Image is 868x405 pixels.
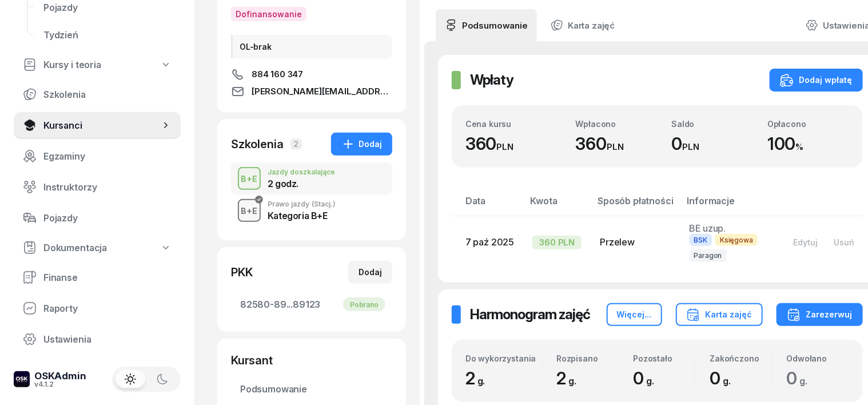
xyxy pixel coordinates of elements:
[43,89,172,100] span: Szkolenia
[671,119,753,129] div: Saldo
[231,291,392,318] a: 82580-89...89123Pobrano
[240,384,383,395] span: Podsumowanie
[617,308,652,321] div: Więcej...
[14,264,181,291] a: Finanse
[690,234,712,246] span: BSK
[786,233,826,252] button: Edytuj
[470,71,513,89] h2: Wpłaty
[231,136,284,152] div: Szkolenia
[231,162,392,194] button: B+EJazdy doszkalające2 godz.
[787,354,849,363] div: Odwołano
[690,223,726,234] span: BE uzup.
[576,119,658,129] div: Wpłacono
[237,204,262,218] div: B+E
[14,112,181,139] a: Kursanci
[43,151,172,162] span: Egzaminy
[341,137,382,151] div: Dodaj
[14,173,181,201] a: Instruktorzy
[268,169,335,176] div: Jazdy doszkalające
[231,67,392,81] a: 884 160 347
[676,303,763,326] button: Karta zajęć
[43,182,172,193] span: Instruktorzy
[607,303,662,326] button: Więcej...
[231,352,392,368] div: Kursant
[607,141,624,152] small: PLN
[799,375,807,387] small: g.
[576,133,658,154] div: 360
[787,368,814,388] span: 0
[14,142,181,170] a: Egzaminy
[43,120,160,131] span: Kursanci
[497,141,514,152] small: PLN
[710,354,772,363] div: Zakończono
[231,194,392,227] button: B+EPrawo jazdy(Stacj.)Kategoria B+E
[14,371,30,387] img: logo-xs-dark@2x.png
[556,368,582,388] span: 2
[680,195,777,216] th: Informacje
[231,7,306,21] button: Dofinansowanie
[686,308,752,321] div: Karta zajęć
[780,73,853,87] div: Dodaj wpłatę
[568,375,576,387] small: g.
[723,375,731,387] small: g.
[34,21,181,49] a: Tydzień
[523,195,591,216] th: Kwota
[290,138,302,150] span: 2
[14,235,181,260] a: Dokumentacja
[359,265,382,279] div: Dodaj
[646,375,654,387] small: g.
[14,52,181,77] a: Kursy i teoria
[556,354,619,363] div: Rozpisano
[465,133,562,154] div: 360
[633,368,695,388] div: 0
[231,264,253,280] div: PKK
[43,272,172,283] span: Finanse
[14,204,181,232] a: Pojazdy
[465,119,562,129] div: Cena kursu
[671,133,753,154] div: 0
[436,9,537,41] a: Podsumowanie
[465,236,514,248] span: 7 paź 2025
[231,35,392,58] div: OL-brak
[43,303,172,314] span: Raporty
[715,234,758,246] span: Księgowa
[231,375,392,403] a: Podsumowanie
[268,179,335,188] div: 2 godz.
[14,325,181,353] a: Ustawienia
[43,334,172,345] span: Ustawienia
[34,371,86,381] div: OSKAdmin
[43,243,107,253] span: Dokumentacja
[14,295,181,322] a: Raporty
[43,59,101,70] span: Kursy i teoria
[767,133,849,154] div: 100
[767,119,849,129] div: Opłacono
[710,368,736,388] span: 0
[633,354,695,363] div: Pozostało
[343,297,385,311] div: Pobrano
[238,199,261,222] button: B+E
[690,249,727,261] span: Paragon
[268,211,336,220] div: Kategoria B+E
[348,261,392,284] button: Dodaj
[252,67,303,81] span: 884 160 347
[600,237,671,248] div: Przelew
[231,85,392,98] a: [PERSON_NAME][EMAIL_ADDRESS][DOMAIN_NAME]
[794,237,818,247] div: Edytuj
[14,81,181,108] a: Szkolenia
[43,2,172,13] span: Pojazdy
[312,201,336,208] span: (Stacj.)
[465,368,491,388] span: 2
[591,195,680,216] th: Sposób płatności
[240,299,383,310] span: 82580-89...89123
[43,30,172,41] span: Tydzień
[237,172,262,186] div: B+E
[331,133,392,156] button: Dodaj
[834,237,855,247] div: Usuń
[532,236,582,249] div: 360 PLN
[770,69,863,92] button: Dodaj wpłatę
[252,85,392,98] span: [PERSON_NAME][EMAIL_ADDRESS][DOMAIN_NAME]
[541,9,624,41] a: Karta zajęć
[796,141,804,152] small: %
[238,167,261,190] button: B+E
